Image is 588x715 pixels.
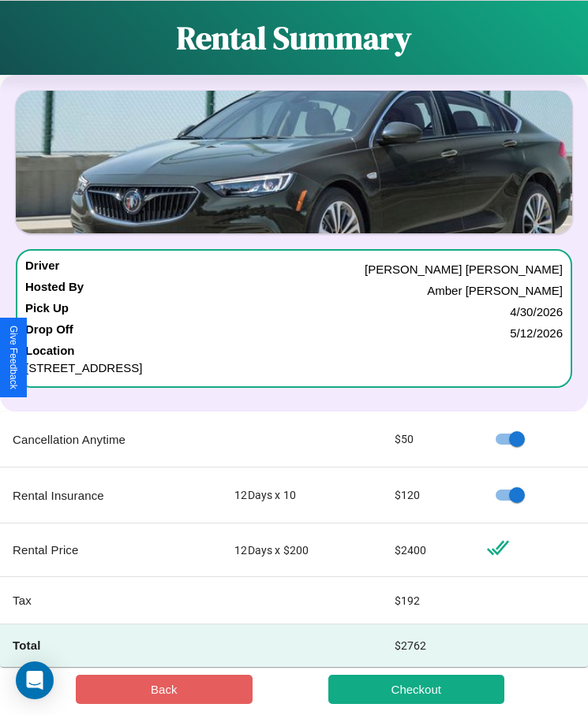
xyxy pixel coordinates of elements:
p: Cancellation Anytime [13,429,209,450]
p: [STREET_ADDRESS] [25,357,563,378]
td: $ 192 [382,577,474,624]
div: Give Feedback [8,326,19,389]
h4: Location [25,344,563,357]
td: $ 120 [382,467,474,523]
p: Amber [PERSON_NAME] [427,280,563,301]
p: 4 / 30 / 2026 [510,301,563,322]
td: $ 50 [382,411,474,467]
td: 12 Days x 10 [222,467,381,523]
td: $ 2762 [382,624,474,667]
button: Checkout [328,675,505,704]
button: Back [76,675,253,704]
h4: Drop Off [25,322,73,344]
td: 12 Days x $ 200 [222,523,381,577]
h1: Rental Summary [177,17,411,59]
h4: Pick Up [25,301,69,322]
h4: Hosted By [25,280,84,301]
td: $ 2400 [382,523,474,577]
p: Tax [13,590,209,611]
p: 5 / 12 / 2026 [510,322,563,344]
p: Rental Price [13,539,209,560]
div: Open Intercom Messenger [16,661,54,699]
p: [PERSON_NAME] [PERSON_NAME] [365,259,563,280]
h4: Driver [25,259,59,280]
h4: Total [13,637,209,654]
p: Rental Insurance [13,485,209,506]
